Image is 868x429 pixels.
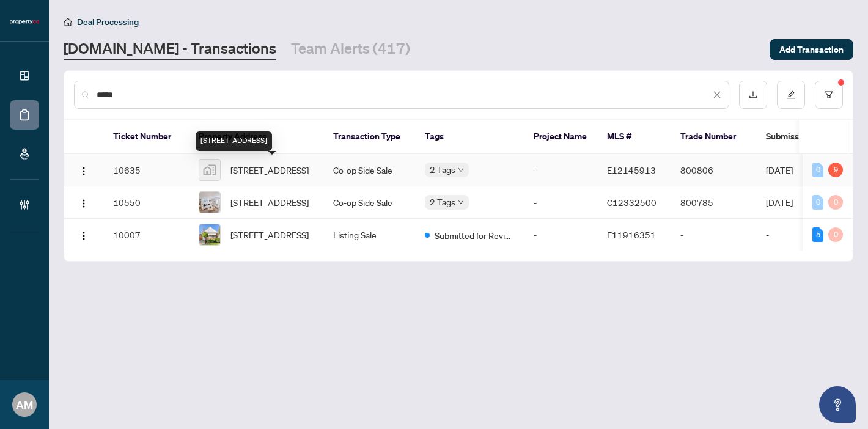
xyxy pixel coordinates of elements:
[749,90,757,99] span: download
[79,231,89,241] img: Logo
[825,90,833,99] span: filter
[756,219,860,251] td: -
[524,186,597,219] td: -
[64,18,72,26] span: home
[430,163,455,177] span: 2 Tags
[756,186,860,219] td: [DATE]
[103,186,189,219] td: 10550
[230,196,309,209] span: [STREET_ADDRESS]
[323,154,415,186] td: Co-op Side Sale
[812,163,823,177] div: 0
[524,219,597,251] td: -
[103,219,189,251] td: 10007
[607,164,656,175] span: E12145913
[812,195,823,210] div: 0
[10,18,39,26] img: logo
[779,40,844,59] span: Add Transaction
[756,154,860,186] td: [DATE]
[79,199,89,208] img: Logo
[323,219,415,251] td: Listing Sale
[199,192,220,213] img: thumbnail-img
[16,396,33,413] span: AM
[828,163,843,177] div: 9
[103,120,189,154] th: Ticket Number
[74,160,94,180] button: Logo
[787,90,795,99] span: edit
[323,120,415,154] th: Transaction Type
[77,16,139,28] span: Deal Processing
[671,120,756,154] th: Trade Number
[819,386,856,423] button: Open asap
[739,81,767,109] button: download
[458,199,464,205] span: down
[74,193,94,212] button: Logo
[828,195,843,210] div: 0
[766,130,832,143] span: Submission Date
[230,228,309,241] span: [STREET_ADDRESS]
[815,81,843,109] button: filter
[189,120,323,154] th: Property Address
[199,159,220,180] img: thumbnail-img
[524,120,597,154] th: Project Name
[230,163,309,177] span: [STREET_ADDRESS]
[812,227,823,242] div: 5
[607,229,656,240] span: E11916351
[777,81,805,109] button: edit
[524,154,597,186] td: -
[770,39,853,60] button: Add Transaction
[713,90,721,99] span: close
[79,166,89,176] img: Logo
[64,38,276,61] a: [DOMAIN_NAME] - Transactions
[458,167,464,173] span: down
[199,224,220,245] img: thumbnail-img
[291,38,410,61] a: Team Alerts (417)
[323,186,415,219] td: Co-op Side Sale
[196,131,272,151] div: [STREET_ADDRESS]
[607,197,657,208] span: C12332500
[828,227,843,242] div: 0
[103,154,189,186] td: 10635
[435,229,514,242] span: Submitted for Review
[597,120,671,154] th: MLS #
[430,195,455,209] span: 2 Tags
[756,120,860,154] th: Submission Date
[671,219,756,251] td: -
[415,120,524,154] th: Tags
[671,154,756,186] td: 800806
[74,225,94,244] button: Logo
[671,186,756,219] td: 800785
